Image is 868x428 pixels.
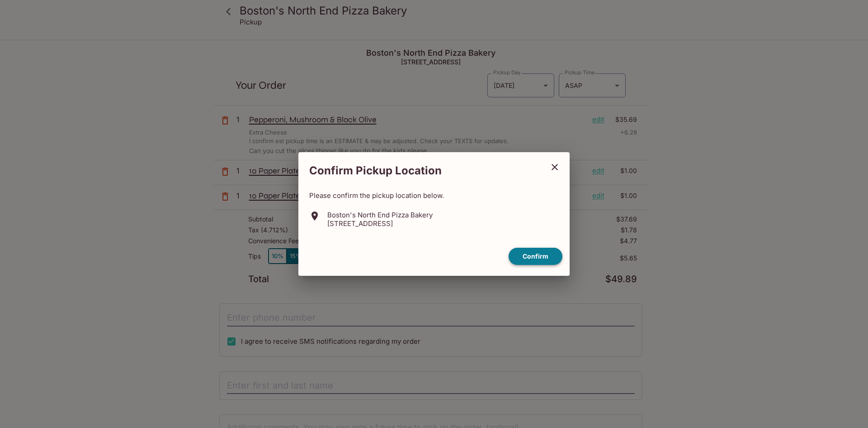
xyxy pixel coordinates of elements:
[509,248,562,265] button: confirm
[309,191,559,200] p: Please confirm the pickup location below.
[298,159,543,182] h2: Confirm Pickup Location
[543,156,566,178] button: close
[327,219,433,228] p: [STREET_ADDRESS]
[327,211,433,219] p: Boston's North End Pizza Bakery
